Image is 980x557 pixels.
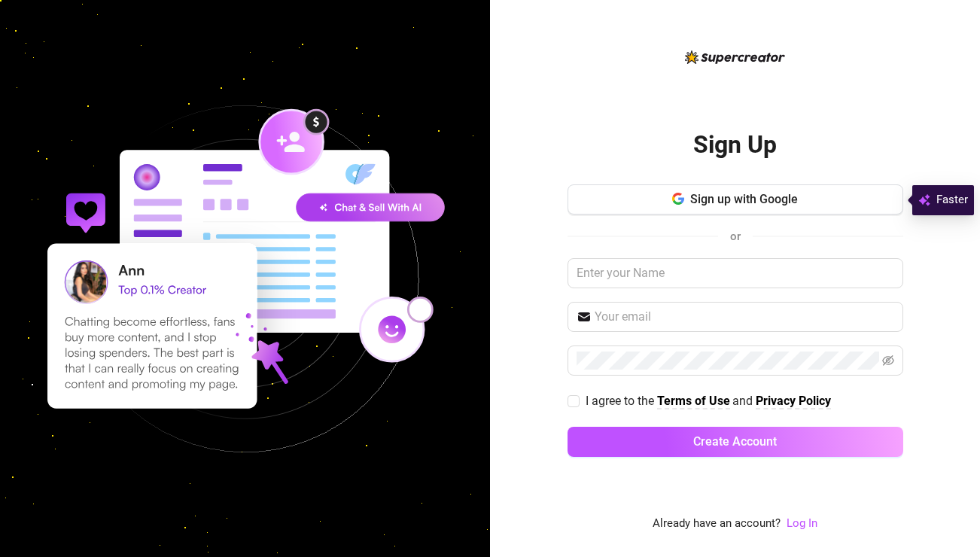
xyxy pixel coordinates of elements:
a: Log In [787,516,817,530]
span: I agree to the [586,394,657,408]
span: Already have an account? [653,515,781,533]
span: Create Account [693,434,777,449]
span: Faster [936,191,968,209]
a: Log In [787,515,817,533]
a: Terms of Use [657,394,730,409]
img: svg%3e [918,191,930,209]
input: Enter your Name [568,258,903,288]
button: Sign up with Google [568,184,903,215]
a: Privacy Policy [756,394,831,409]
span: or [730,230,741,243]
img: logo-BBDzfeDw.svg [685,50,785,64]
h2: Sign Up [693,129,777,160]
strong: Terms of Use [657,394,730,408]
span: eye-invisible [882,355,894,367]
span: Sign up with Google [690,192,798,206]
button: Create Account [568,427,903,457]
span: and [732,394,756,408]
input: Your email [595,308,894,326]
strong: Privacy Policy [756,394,831,408]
